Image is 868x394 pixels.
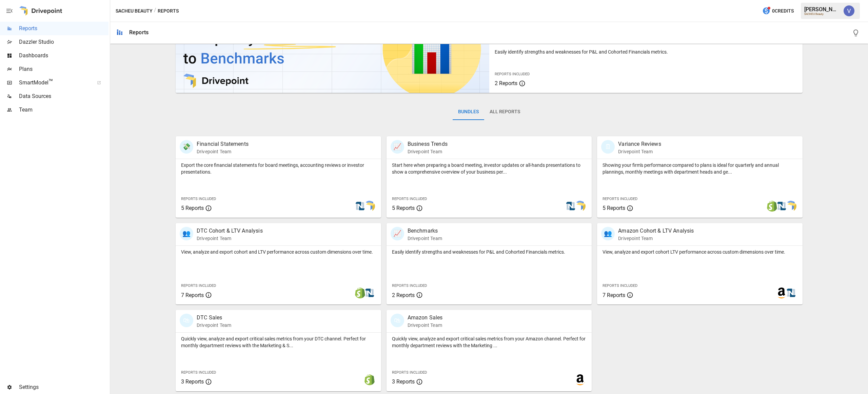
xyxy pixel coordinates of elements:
[776,288,787,298] img: amazon
[364,374,375,385] img: shopify
[603,283,637,288] span: Reports Included
[392,197,427,201] span: Reports Included
[495,80,517,86] span: 2 Reports
[180,314,193,327] div: 🛍
[154,7,156,15] div: /
[601,227,615,240] div: 👥
[19,38,108,46] span: Dazzler Studio
[618,140,661,148] p: Variance Reviews
[181,205,204,211] span: 5 Reports
[392,335,587,349] p: Quickly view, analyze and export critical sales metrics from your Amazon channel. Perfect for mon...
[181,370,216,375] span: Reports Included
[180,140,193,154] div: 💸
[355,288,366,298] img: shopify
[804,13,840,16] div: SACHEU Beauty
[392,370,427,375] span: Reports Included
[603,292,625,298] span: 7 Reports
[786,288,796,298] img: netsuite
[495,48,797,55] p: Easily identify strengths and weaknesses for P&L and Cohorted Financials metrics.
[772,7,794,15] span: 0 Credits
[408,314,443,322] p: Amazon Sales
[181,197,216,201] span: Reports Included
[48,78,53,86] span: ™
[19,383,108,391] span: Settings
[392,292,415,298] span: 2 Reports
[844,5,854,16] img: Vansh Shah
[19,79,90,87] span: SmartModel
[603,249,797,255] p: View, analyze and export cohort LTV performance across custom dimensions over time.
[392,283,427,288] span: Reports Included
[575,374,586,385] img: amazon
[392,162,587,175] p: Start here when preparing a board meeting, investor updates or all-hands presentations to show a ...
[176,5,489,93] img: video thumbnail
[19,52,108,60] span: Dashboards
[19,92,108,100] span: Data Sources
[391,314,404,327] div: 🛍
[603,162,797,175] p: Showing your firm's performance compared to plans is ideal for quarterly and annual plannings, mo...
[767,201,777,212] img: shopify
[495,72,530,76] span: Reports Included
[391,140,404,154] div: 📈
[181,283,216,288] span: Reports Included
[408,235,442,242] p: Drivepoint Team
[786,201,796,212] img: smart model
[19,24,108,33] span: Reports
[603,197,637,201] span: Reports Included
[618,227,694,235] p: Amazon Cohort & LTV Analysis
[575,201,586,212] img: smart model
[759,5,796,17] button: 0Credits
[19,65,108,73] span: Plans
[181,335,376,349] p: Quickly view, analyze and export critical sales metrics from your DTC channel. Perfect for monthl...
[197,140,249,148] p: Financial Statements
[603,205,625,211] span: 5 Reports
[129,29,149,36] div: Reports
[453,104,484,120] button: Bundles
[408,322,443,329] p: Drivepoint Team
[408,148,448,155] p: Drivepoint Team
[804,6,840,13] div: [PERSON_NAME]
[391,227,404,240] div: 📈
[355,201,366,212] img: netsuite
[197,314,231,322] p: DTC Sales
[618,235,694,242] p: Drivepoint Team
[19,106,108,114] span: Team
[181,292,204,298] span: 7 Reports
[408,227,442,235] p: Benchmarks
[197,322,231,329] p: Drivepoint Team
[392,249,587,255] p: Easily identify strengths and weaknesses for P&L and Cohorted Financials metrics.
[392,378,415,385] span: 3 Reports
[180,227,193,240] div: 👥
[618,148,661,155] p: Drivepoint Team
[197,148,249,155] p: Drivepoint Team
[484,104,526,120] button: All Reports
[116,7,153,15] button: SACHEU Beauty
[601,140,615,154] div: 🗓
[364,288,375,298] img: netsuite
[181,162,376,175] p: Export the core financial statements for board meetings, accounting reviews or investor presentat...
[197,227,263,235] p: DTC Cohort & LTV Analysis
[408,140,448,148] p: Business Trends
[181,249,376,255] p: View, analyze and export cohort and LTV performance across custom dimensions over time.
[197,235,263,242] p: Drivepoint Team
[181,378,204,385] span: 3 Reports
[776,201,787,212] img: netsuite
[364,201,375,212] img: smart model
[565,201,576,212] img: netsuite
[840,1,859,20] button: Vansh Shah
[392,205,415,211] span: 5 Reports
